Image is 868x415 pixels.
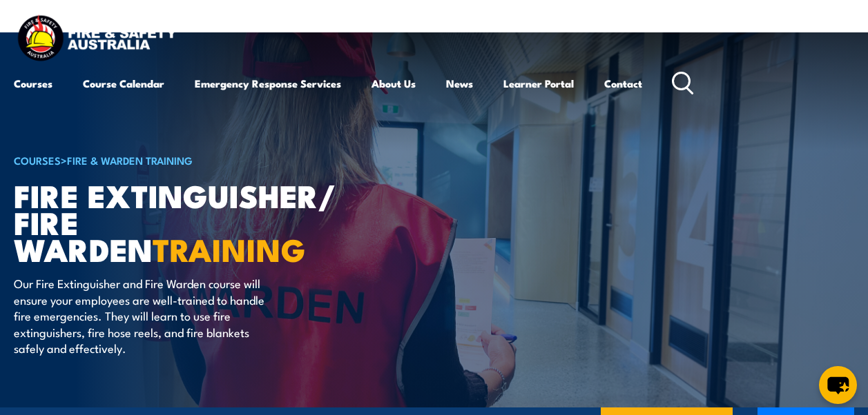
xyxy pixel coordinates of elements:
a: News [446,67,473,100]
p: Our Fire Extinguisher and Fire Warden course will ensure your employees are well-trained to handl... [14,275,266,356]
a: Learner Portal [503,67,574,100]
a: Course Calendar [83,67,164,100]
a: Fire & Warden Training [67,152,193,168]
h6: > [14,152,355,168]
a: Emergency Response Services [195,67,341,100]
a: About Us [372,67,416,100]
a: COURSES [14,152,61,168]
a: Courses [14,67,52,100]
button: chat-button [819,366,857,404]
h1: Fire Extinguisher/ Fire Warden [14,181,355,262]
strong: TRAINING [153,225,306,272]
a: Contact [604,67,642,100]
